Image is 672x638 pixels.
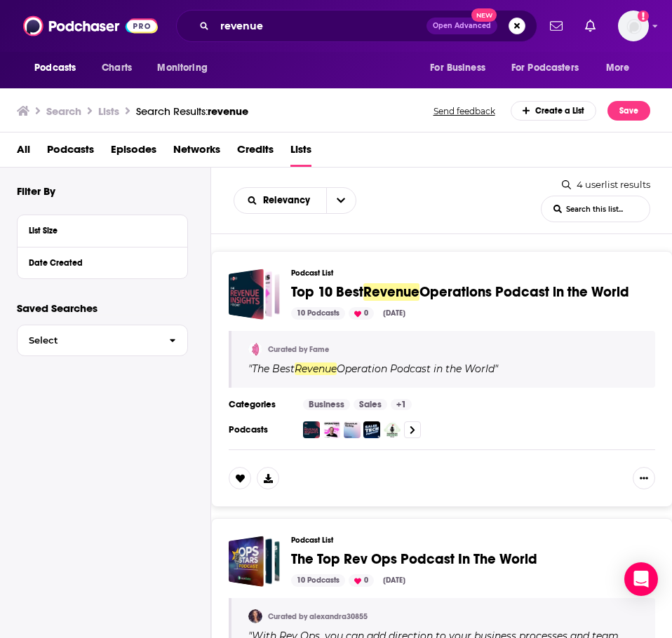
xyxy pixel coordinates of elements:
div: [DATE] [377,307,411,320]
span: More [606,58,630,78]
a: Show notifications dropdown [544,14,568,38]
div: [DATE] [377,574,411,587]
span: Relevancy [263,196,315,205]
a: The Top Rev Ops Podcast In The World [229,536,280,587]
button: Show More Button [633,467,655,489]
button: open menu [502,55,599,81]
div: Open Intercom Messenger [624,562,658,596]
button: Send feedback [429,101,499,121]
h3: Podcast List [291,536,644,545]
div: Date Created [29,258,167,268]
img: Operations with Sean Lane [323,421,340,438]
img: alexandra30855 [248,609,262,623]
button: open menu [420,55,503,81]
a: All [17,138,30,167]
span: New [471,8,497,22]
span: Operations Podcast in the World [419,283,629,301]
button: List Size [29,221,176,238]
img: Worldwide Golf Shops Insider Podcast [384,421,401,438]
button: open menu [25,55,94,81]
span: " " [248,362,498,375]
span: Logged in as ABolliger [618,11,649,41]
button: open menu [596,55,647,81]
div: 0 [349,574,374,587]
a: Episodes [111,138,156,167]
a: Sales [354,399,387,410]
p: Saved Searches [17,301,188,315]
div: 10 Podcasts [291,307,345,320]
a: Networks [173,138,220,167]
a: Credits [237,138,274,167]
a: Curated by alexandra30855 [268,612,368,621]
div: Search Results: [136,104,248,118]
h3: Categories [229,399,292,410]
span: For Podcasters [511,58,579,78]
span: Top 10 Best [291,283,363,301]
img: Podchaser - Follow, Share and Rate Podcasts [23,13,158,39]
a: Lists [290,138,311,167]
a: Podcasts [47,138,94,167]
input: Search podcasts, credits, & more... [215,15,426,37]
img: Sales Tech Podcast [363,421,380,438]
a: Charts [93,55,140,81]
a: The Top Rev Ops Podcast In The World [291,552,537,567]
h3: Search [46,104,81,118]
h3: Podcast List [291,269,644,278]
span: Revenue [363,283,419,301]
a: +1 [391,399,412,410]
span: Monitoring [157,58,207,78]
h3: Lists [98,104,119,118]
a: Top 10 Best Revenue Operations Podcast in the World [229,269,280,320]
div: 10 Podcasts [291,574,345,587]
h2: Filter By [17,184,55,198]
button: Date Created [29,253,176,271]
h3: Podcasts [229,424,292,435]
button: open menu [147,55,225,81]
img: Revenue Today [344,421,361,438]
button: open menu [326,188,356,213]
svg: Add a profile image [638,11,649,22]
div: List Size [29,226,167,236]
span: Operation Podcast in the World [337,362,495,375]
button: Save [607,101,650,121]
h2: Choose List sort [234,187,356,214]
a: Top 10 BestRevenueOperations Podcast in the World [291,285,629,300]
span: Open Advanced [433,22,491,29]
button: Show profile menu [618,11,649,41]
span: Charts [102,58,132,78]
button: open menu [234,196,326,205]
img: TeamFame [248,342,262,356]
button: Open AdvancedNew [426,18,497,34]
a: Search Results:revenue [136,104,248,118]
span: The Best [252,362,295,375]
div: Search podcasts, credits, & more... [176,10,537,42]
div: Create a List [511,101,597,121]
a: Show notifications dropdown [579,14,601,38]
button: Select [17,325,188,356]
a: Curated by Fame [268,345,329,354]
a: Business [303,399,350,410]
span: Podcasts [34,58,76,78]
span: For Business [430,58,485,78]
div: 0 [349,307,374,320]
span: Select [18,336,158,345]
img: User Profile [618,11,649,41]
div: 4 userlist results [562,179,650,190]
span: revenue [208,104,248,118]
span: The Top Rev Ops Podcast In The World [291,550,537,568]
img: The Revenue Insights Podcast [303,421,320,438]
span: Revenue [295,362,337,375]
